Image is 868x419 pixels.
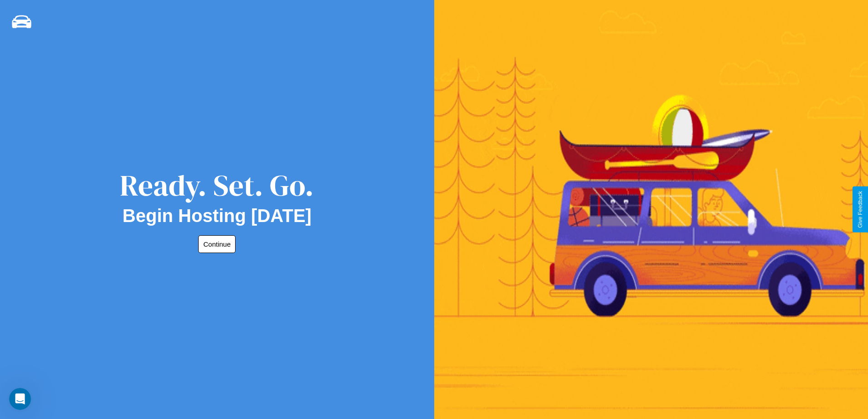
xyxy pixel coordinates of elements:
div: Ready. Set. Go. [120,165,314,206]
iframe: Intercom live chat [9,388,31,410]
button: Continue [198,235,236,253]
h2: Begin Hosting [DATE] [123,206,312,226]
div: Give Feedback [857,191,863,228]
